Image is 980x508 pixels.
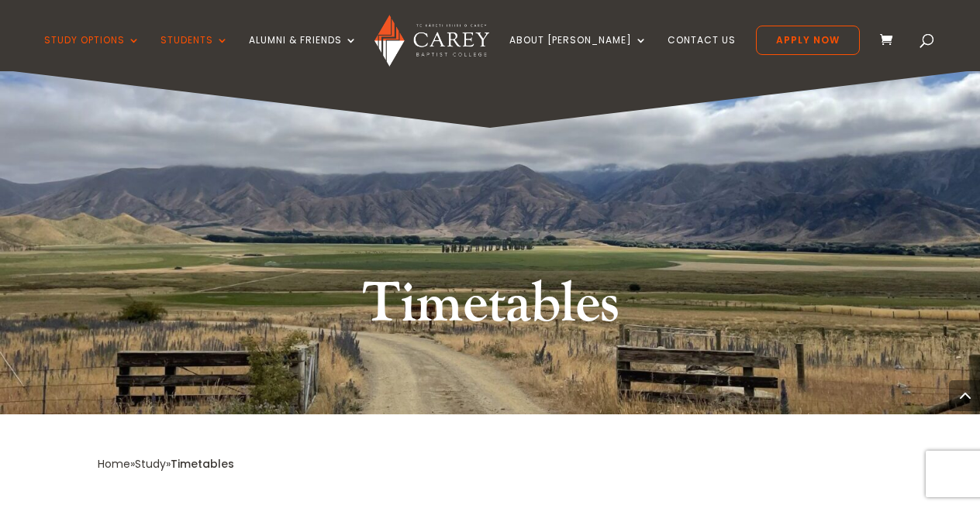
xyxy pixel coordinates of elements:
[98,456,130,472] a: Home
[160,35,229,71] a: Students
[509,35,647,71] a: About [PERSON_NAME]
[171,456,234,472] span: Timetables
[668,35,736,71] a: Contact Us
[44,35,140,71] a: Study Options
[249,35,357,71] a: Alumni & Friends
[374,15,488,67] img: Carey Baptist College
[756,26,860,55] a: Apply Now
[98,456,234,472] span: » »
[199,268,781,348] h1: Timetables
[135,456,166,472] a: Study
